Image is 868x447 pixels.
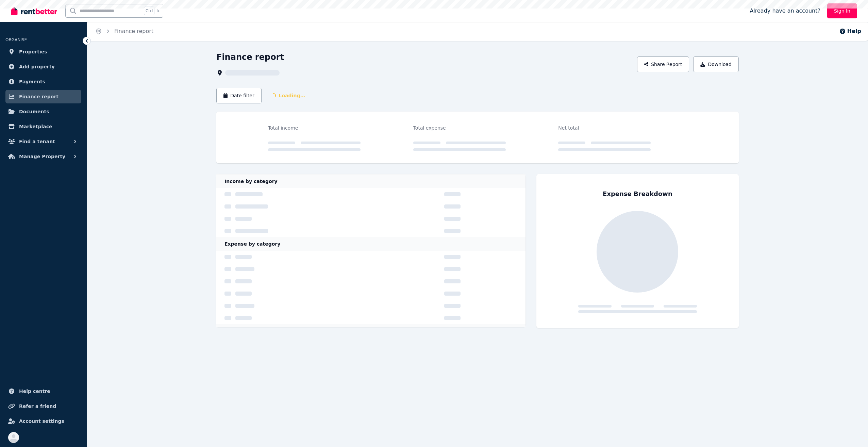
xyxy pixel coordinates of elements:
div: Expense by category [216,237,525,251]
span: Account settings [19,417,64,425]
div: Income by category [216,175,525,188]
a: Documents [5,105,81,118]
div: Net total [558,124,651,132]
span: Add property [19,63,55,71]
span: Properties [19,48,47,56]
button: Manage Property [5,150,81,163]
a: Account settings [5,414,81,428]
span: Marketplace [19,122,52,131]
a: Help centre [5,384,81,398]
span: Manage Property [19,152,65,161]
a: Marketplace [5,120,81,133]
a: Add property [5,60,81,73]
span: Documents [19,107,49,116]
div: Expense Breakdown [603,189,672,199]
img: RentBetter [11,6,57,16]
span: Refer a friend [19,402,56,410]
span: Loading... [266,89,311,102]
div: Total income [268,124,361,132]
span: Ctrl [144,6,154,15]
span: ORGANISE [5,37,27,42]
div: Total expense [413,124,506,132]
a: Payments [5,75,81,88]
span: Finance report [19,93,59,101]
button: Find a tenant [5,135,81,148]
h1: Finance report [216,52,284,63]
span: Help centre [19,387,50,395]
a: Sign In [827,3,857,18]
nav: Breadcrumb [87,22,162,41]
button: Help [839,27,861,35]
span: Already have an account? [750,7,820,15]
span: Find a tenant [19,137,55,146]
button: Share Report [637,56,689,72]
a: Refer a friend [5,399,81,413]
span: Payments [19,78,45,86]
span: k [157,8,160,14]
a: Properties [5,45,81,59]
button: Date filter [216,88,262,103]
a: Finance report [5,90,81,103]
a: Finance report [114,28,153,34]
button: Download [693,56,739,72]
